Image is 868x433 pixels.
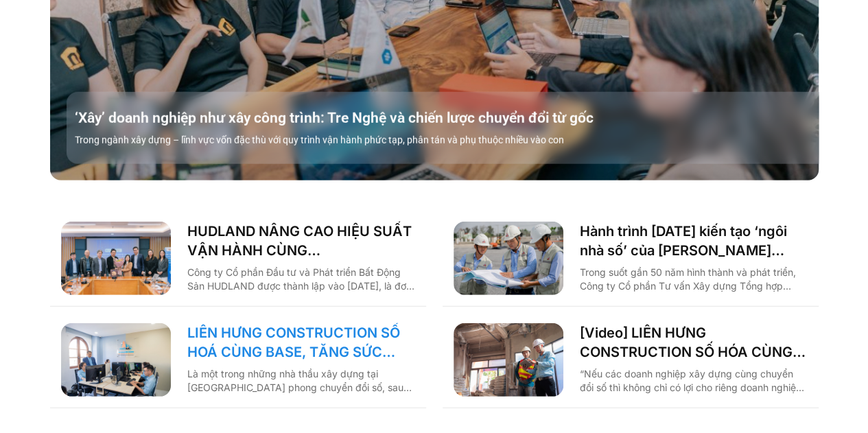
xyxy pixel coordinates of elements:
[580,266,808,293] p: Trong suốt gần 50 năm hình thành và phát triển, Công ty Cổ phần Tư vấn Xây dựng Tổng hợp (Nagecco...
[580,367,808,395] p: “Nếu các doanh nghiệp xây dựng cùng chuyển đổi số thì không chỉ có lợi cho riêng doanh nghiệp mà ...
[187,323,415,362] a: LIÊN HƯNG CONSTRUCTION SỐ HOÁ CÙNG BASE, TĂNG SỨC MẠNH NỘI TẠI KHAI PHÁ THỊ TRƯỜNG [GEOGRAPHIC_DATA]
[75,108,827,128] a: ‘Xây’ doanh nghiệp như xây công trình: Tre Nghệ và chiến lược chuyển đổi từ gốc
[187,367,415,395] p: Là một trong những nhà thầu xây dựng tại [GEOGRAPHIC_DATA] phong chuyển đổi số, sau gần [DATE] vậ...
[187,266,415,293] p: Công ty Cổ phần Đầu tư và Phát triển Bất Động Sản HUDLAND được thành lập vào [DATE], là đơn vị th...
[580,323,808,362] a: [Video] LIÊN HƯNG CONSTRUCTION SỐ HÓA CÙNG BASE, TĂNG SỨC MẠNH NỘI TẠI KHAI PHÁ THỊ TRƯỜNG [GEOGR...
[61,323,171,397] img: chuyển đổi số liên hưng base
[580,222,808,260] a: Hành trình [DATE] kiến tạo ‘ngôi nhà số’ của [PERSON_NAME] cùng [DOMAIN_NAME]: Tiết kiệm 80% thời...
[187,222,415,260] a: HUDLAND NÂNG CAO HIỆU SUẤT VẬN HÀNH CÙNG [DOMAIN_NAME]
[75,133,827,148] p: Trong ngành xây dựng – lĩnh vực vốn đặc thù với quy trình vận hành phức tạp, phân tán và phụ thuộ...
